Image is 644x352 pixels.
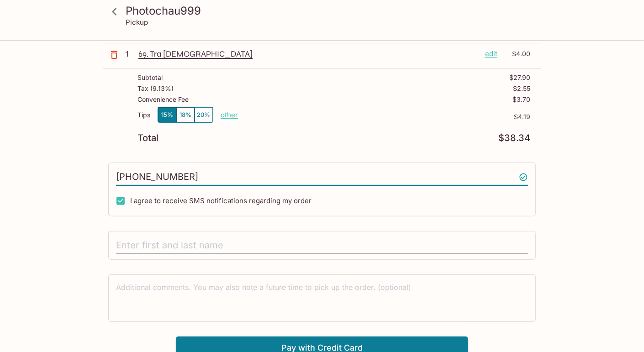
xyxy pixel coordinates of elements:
[130,196,311,205] span: I agree to receive SMS notifications regarding my order
[503,49,530,59] p: $4.00
[116,237,528,254] input: Enter first and last name
[138,49,478,59] p: 69. Tra [DEMOGRAPHIC_DATA]
[126,4,534,18] h3: Photochau999
[137,134,158,142] p: Total
[137,74,163,81] p: Subtotal
[158,107,176,122] button: 15%
[498,134,530,142] p: $38.34
[137,111,150,119] p: Tips
[512,96,530,103] p: $3.70
[485,49,497,59] p: edit
[221,110,238,119] button: other
[238,113,530,121] p: $4.19
[513,85,530,92] p: $2.55
[176,107,195,122] button: 18%
[509,74,530,81] p: $27.90
[126,49,135,59] p: 1
[195,107,213,122] button: 20%
[137,85,174,92] p: Tax ( 9.13% )
[126,18,148,26] p: Pickup
[137,96,189,103] p: Convenience Fee
[116,168,528,186] input: Enter phone number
